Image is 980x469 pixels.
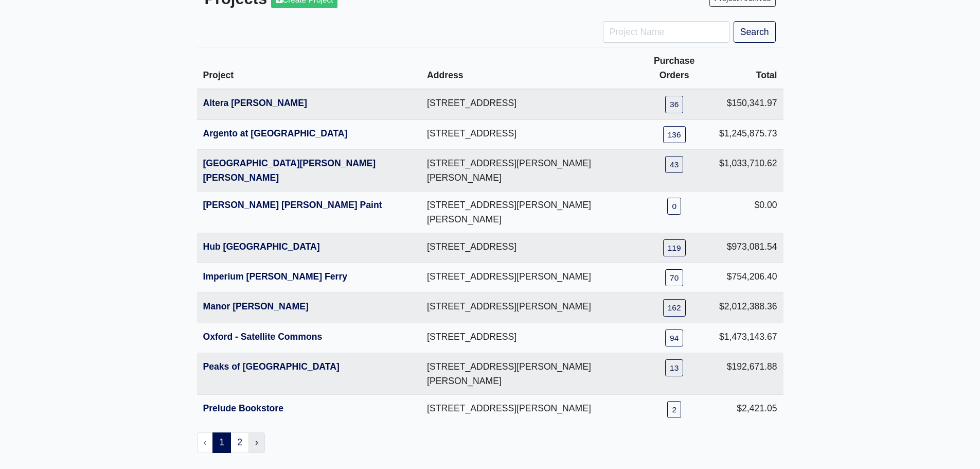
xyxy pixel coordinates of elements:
td: $2,012,388.36 [713,293,783,323]
a: 2 [667,401,681,418]
th: Purchase Orders [635,47,713,90]
td: [STREET_ADDRESS][PERSON_NAME][PERSON_NAME] [421,191,635,233]
td: $192,671.88 [713,353,783,394]
td: $1,033,710.62 [713,149,783,191]
td: $0.00 [713,191,783,233]
a: Imperium [PERSON_NAME] Ferry [203,271,348,282]
td: $1,245,875.73 [713,119,783,149]
th: Total [713,47,783,90]
td: [STREET_ADDRESS][PERSON_NAME] [421,293,635,323]
a: Altera [PERSON_NAME] [203,98,307,108]
th: Project [197,47,421,90]
a: 94 [665,329,683,346]
td: [STREET_ADDRESS][PERSON_NAME][PERSON_NAME] [421,353,635,394]
td: $973,081.54 [713,233,783,263]
a: 0 [667,198,681,215]
span: 1 [212,432,231,453]
td: [STREET_ADDRESS] [421,119,635,149]
a: [GEOGRAPHIC_DATA][PERSON_NAME][PERSON_NAME] [203,158,376,183]
a: 70 [665,269,683,286]
button: Search [734,21,776,43]
a: 36 [665,96,683,113]
td: [STREET_ADDRESS][PERSON_NAME] [421,263,635,293]
input: Project Name [603,21,729,43]
td: $150,341.97 [713,89,783,119]
a: 162 [663,299,686,316]
a: 13 [665,359,683,376]
td: [STREET_ADDRESS][PERSON_NAME][PERSON_NAME] [421,149,635,191]
td: [STREET_ADDRESS] [421,323,635,353]
a: Next » [248,432,265,453]
a: 136 [663,126,686,143]
a: Argento at [GEOGRAPHIC_DATA] [203,128,348,138]
a: Hub [GEOGRAPHIC_DATA] [203,241,320,252]
a: 119 [663,239,686,256]
a: Prelude Bookstore [203,403,283,413]
td: $2,421.05 [713,394,783,424]
td: [STREET_ADDRESS] [421,89,635,119]
a: Peaks of [GEOGRAPHIC_DATA] [203,361,340,372]
a: [PERSON_NAME] [PERSON_NAME] Paint [203,200,382,210]
a: 2 [230,432,249,453]
td: $1,473,143.67 [713,323,783,353]
li: « Previous [197,432,213,453]
td: $754,206.40 [713,263,783,293]
a: 43 [665,156,683,173]
td: [STREET_ADDRESS] [421,233,635,263]
a: Manor [PERSON_NAME] [203,301,309,311]
th: Address [421,47,635,90]
td: [STREET_ADDRESS][PERSON_NAME] [421,394,635,424]
a: Oxford - Satellite Commons [203,332,323,342]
